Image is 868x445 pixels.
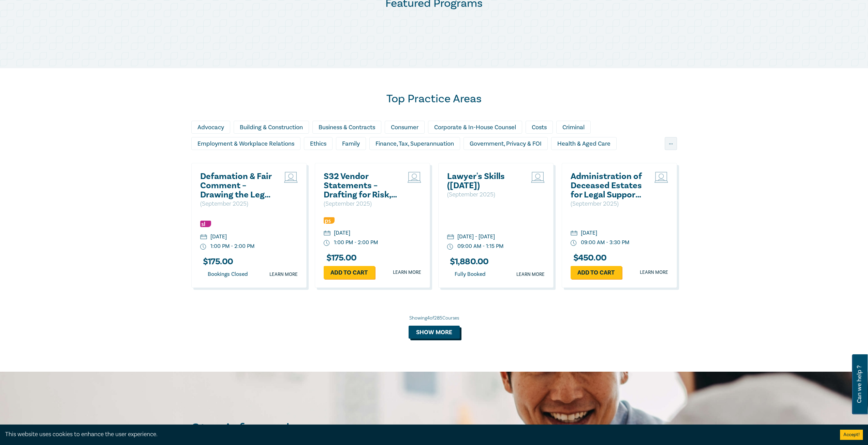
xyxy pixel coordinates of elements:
[191,92,677,106] h2: Top Practice Areas
[336,137,366,150] div: Family
[556,121,591,134] div: Criminal
[269,271,298,278] a: Learn more
[312,121,381,134] div: Business & Contracts
[665,137,677,150] div: ...
[447,172,520,190] a: Lawyer's Skills ([DATE])
[324,240,330,246] img: watch
[393,269,421,276] a: Learn more
[200,221,211,227] img: Substantive Law
[447,234,454,240] img: calendar
[200,234,207,240] img: calendar
[351,153,446,166] div: Litigation & Dispute Resolution
[191,315,677,322] div: Showing 4 of 285 Courses
[334,229,350,237] div: [DATE]
[516,271,545,278] a: Learn more
[571,266,622,279] a: Add to cart
[324,199,397,208] p: ( September 2025 )
[640,269,668,276] a: Learn more
[210,233,227,241] div: [DATE]
[200,172,274,199] a: Defamation & Fair Comment – Drawing the Legal Line
[581,229,597,237] div: [DATE]
[324,266,375,279] a: Add to cart
[464,137,548,150] div: Government, Privacy & FOI
[334,239,378,247] div: 1:00 PM - 2:00 PM
[200,244,206,250] img: watch
[304,137,333,150] div: Ethics
[200,199,274,208] p: ( September 2025 )
[191,121,230,134] div: Advocacy
[447,190,520,199] p: ( September 2025 )
[447,257,489,266] h3: $ 1,880.00
[571,172,644,199] a: Administration of Deceased Estates for Legal Support Staff ([DATE])
[531,172,545,183] img: Live Stream
[447,244,453,250] img: watch
[581,239,629,247] div: 09:00 AM - 3:30 PM
[324,231,330,237] img: calendar
[324,253,357,263] h3: $ 175.00
[200,270,255,279] div: Bookings Closed
[191,137,300,150] div: Employment & Workplace Relations
[526,121,553,134] div: Costs
[409,326,460,339] button: Show more
[284,172,298,183] img: Live Stream
[428,121,522,134] div: Corporate & In-House Counsel
[408,172,421,183] img: Live Stream
[210,242,254,250] div: 1:00 PM - 2:00 PM
[279,153,347,166] div: Intellectual Property
[457,242,503,250] div: 09:00 AM - 1:15 PM
[654,172,668,183] img: Live Stream
[856,358,863,410] span: Can we help ?
[191,153,276,166] div: Insolvency & Restructuring
[385,121,425,134] div: Consumer
[571,231,577,237] img: calendar
[571,199,644,208] p: ( September 2025 )
[234,121,309,134] div: Building & Construction
[491,153,587,166] div: Personal Injury & Medico-Legal
[457,233,495,241] div: [DATE] - [DATE]
[324,172,397,199] a: S32 Vendor Statements – Drafting for Risk, Clarity & Compliance
[840,430,863,440] button: Accept cookies
[447,270,493,279] div: Fully Booked
[571,253,607,263] h3: $ 450.00
[571,240,577,246] img: watch
[191,420,352,438] h2: Stay informed.
[5,430,830,439] div: This website uses cookies to enhance the user experience.
[551,137,617,150] div: Health & Aged Care
[450,153,488,166] div: Migration
[324,217,335,224] img: Professional Skills
[369,137,460,150] div: Finance, Tax, Superannuation
[200,257,233,266] h3: $ 175.00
